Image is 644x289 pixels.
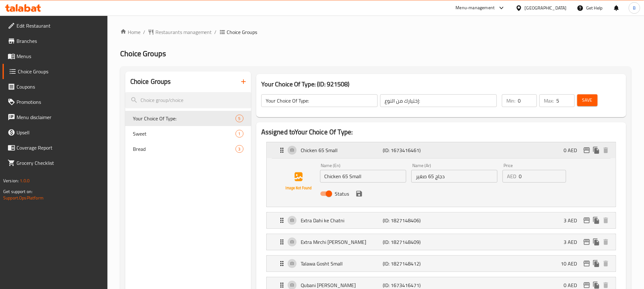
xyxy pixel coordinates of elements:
[125,126,251,141] div: Sweet1
[301,217,383,224] p: Extra Dahi ke Chatni
[582,96,593,104] span: Save
[3,110,107,125] a: Menu disclaimer
[267,234,616,250] div: Expand
[261,231,621,253] li: Expand
[506,97,515,104] p: Min:
[17,22,102,30] span: Edit Restaurant
[383,238,437,246] p: (ID: 1827148409)
[456,4,495,12] div: Menu-management
[125,111,251,126] div: Your Choice Of Type:5
[17,113,102,121] span: Menu disclaimer
[148,28,212,36] a: Restaurants management
[236,130,243,138] div: Choices
[3,94,107,110] a: Promotions
[125,92,251,108] input: search
[120,46,166,61] span: Choice Groups
[261,127,621,137] h2: Assigned to Your Choice Of Type:
[261,253,621,274] li: Expand
[236,145,243,153] div: Choices
[519,170,566,183] input: Please enter price
[383,281,437,289] p: (ID: 1673416471)
[577,94,598,106] button: Save
[3,155,107,171] a: Grocery Checklist
[3,49,107,64] a: Menus
[17,83,102,91] span: Coupons
[564,238,582,246] p: 3 AED
[592,145,601,155] button: duplicate
[301,281,383,289] p: Qubani [PERSON_NAME]
[301,146,383,154] p: Chicken 65 Small
[3,33,107,49] a: Branches
[544,97,554,104] p: Max:
[601,216,611,225] button: delete
[120,28,631,36] nav: breadcrumb
[133,145,236,153] span: Bread
[278,161,319,202] img: Chicken 65 Small
[130,77,171,86] h2: Choice Groups
[120,28,140,36] a: Home
[383,260,437,267] p: (ID: 1827148412)
[601,145,611,155] button: delete
[17,144,102,151] span: Coverage Report
[17,37,102,45] span: Branches
[261,139,621,210] li: ExpandChicken 65 SmallName (En)Name (Ar)PriceAEDStatussave
[236,116,243,122] span: 5
[17,52,102,60] span: Menus
[261,79,621,89] h3: Your Choice Of Type: (ID: 921508)
[236,146,243,152] span: 3
[507,172,516,180] p: AED
[143,28,145,36] li: /
[3,79,107,94] a: Coupons
[3,64,107,79] a: Choice Groups
[236,131,243,137] span: 1
[17,159,102,167] span: Grocery Checklist
[3,18,107,33] a: Edit Restaurant
[215,28,217,36] li: /
[354,189,364,198] button: save
[261,210,621,231] li: Expand
[3,177,19,185] span: Version:
[3,140,107,155] a: Coverage Report
[133,115,236,122] span: Your Choice Of Type:
[17,98,102,106] span: Promotions
[564,281,582,289] p: 0 AED
[3,187,32,196] span: Get support on:
[17,129,102,136] span: Upsell
[411,170,497,183] input: Enter name Ar
[236,115,243,122] div: Choices
[582,259,592,268] button: edit
[561,260,582,267] p: 10 AED
[633,4,636,11] span: B
[18,68,102,75] span: Choice Groups
[592,216,601,225] button: duplicate
[301,238,383,246] p: Extra Mirchi [PERSON_NAME]
[582,216,592,225] button: edit
[335,190,349,198] span: Status
[227,28,257,36] span: Choice Groups
[601,259,611,268] button: delete
[592,259,601,268] button: duplicate
[582,237,592,247] button: edit
[383,217,437,224] p: (ID: 1827148406)
[320,170,406,183] input: Enter name En
[582,145,592,155] button: edit
[301,260,383,267] p: Talawa Gosht Small
[267,212,616,228] div: Expand
[601,237,611,247] button: delete
[592,237,601,247] button: duplicate
[133,130,236,138] span: Sweet
[564,146,582,154] p: 0 AED
[3,194,44,202] a: Support.OpsPlatform
[3,125,107,140] a: Upsell
[125,141,251,157] div: Bread3
[20,177,30,185] span: 1.0.0
[267,142,616,158] div: Expand
[564,217,582,224] p: 3 AED
[383,146,437,154] p: (ID: 1673416461)
[267,256,616,272] div: Expand
[155,28,212,36] span: Restaurants management
[525,4,567,11] div: [GEOGRAPHIC_DATA]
